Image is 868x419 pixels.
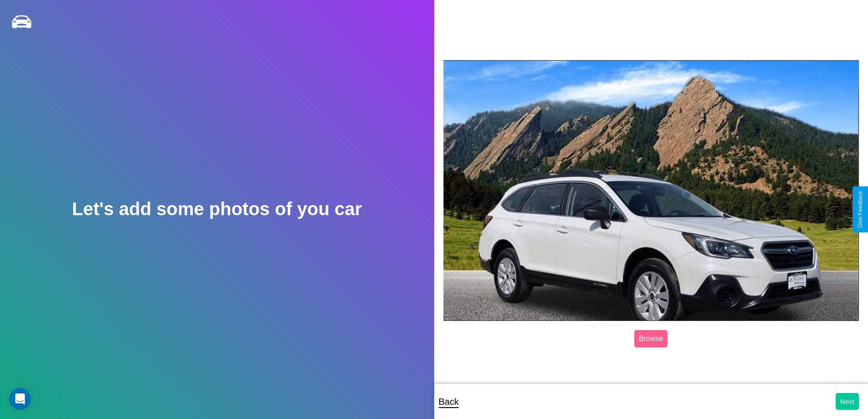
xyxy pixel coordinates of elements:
p: Back [439,393,459,410]
iframe: Intercom live chat [9,388,31,410]
img: posted [443,60,859,321]
h2: Let's add some photos of you car [72,199,362,219]
div: Give Feedback [857,191,863,228]
label: Browse [634,330,668,347]
button: Next [836,393,859,410]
